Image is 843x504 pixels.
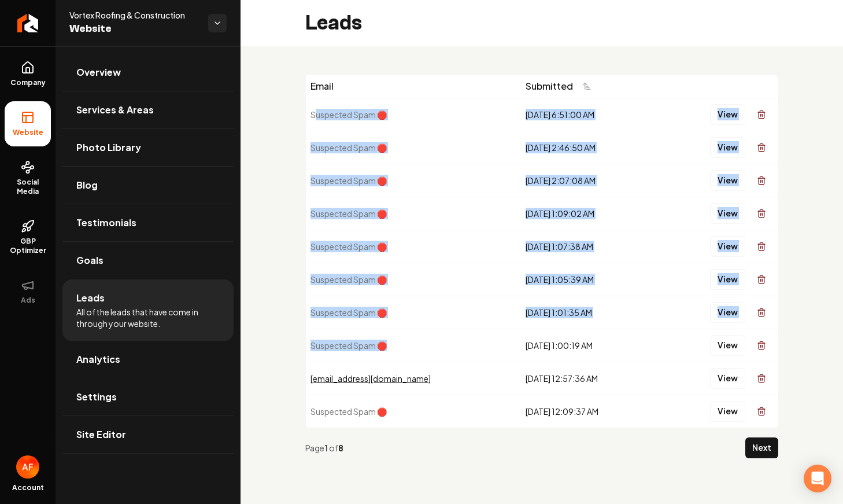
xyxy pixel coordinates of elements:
[5,237,51,255] span: GBP Optimizer
[62,129,234,166] a: Photo Library
[526,373,653,384] div: [DATE] 12:57:36 AM
[526,109,653,120] div: [DATE] 6:51:00 AM
[310,274,387,285] span: Suspected Spam 🛑
[710,236,745,257] button: View
[62,242,234,279] a: Goals
[310,307,387,318] span: Suspected Spam 🛑
[310,340,387,351] span: Suspected Spam 🛑
[305,443,324,453] span: Page
[5,178,51,196] span: Social Media
[526,175,653,186] div: [DATE] 2:07:08 AM
[310,109,387,120] span: Suspected Spam 🛑
[76,428,126,442] span: Site Editor
[76,65,121,79] span: Overview
[710,269,745,290] button: View
[324,443,329,453] strong: 1
[62,91,234,128] a: Services & Areas
[76,352,120,366] span: Analytics
[76,178,98,192] span: Blog
[710,203,745,224] button: View
[526,307,653,318] div: [DATE] 1:01:35 AM
[310,406,387,417] span: Suspected Spam 🛑
[76,103,154,117] span: Services & Areas
[6,78,50,87] span: Company
[338,443,343,453] strong: 8
[710,137,745,158] button: View
[5,269,51,314] button: Ads
[710,368,745,389] button: View
[526,406,653,417] div: [DATE] 12:09:37 AM
[76,291,105,305] span: Leads
[69,21,199,37] span: Website
[76,306,220,329] span: All of the leads that have come in through your website.
[526,208,653,219] div: [DATE] 1:09:02 AM
[526,76,598,97] button: Submitted
[745,437,778,458] button: Next
[710,104,745,125] button: View
[62,378,234,415] a: Settings
[526,241,653,252] div: [DATE] 1:07:38 AM
[710,170,745,191] button: View
[710,302,745,323] button: View
[5,210,51,264] a: GBP Optimizer
[804,465,831,492] div: Open Intercom Messenger
[76,253,103,267] span: Goals
[16,455,39,479] img: Avan Fahimi
[526,340,653,351] div: [DATE] 1:00:19 AM
[76,216,136,230] span: Testimonials
[310,175,387,186] span: Suspected Spam 🛑
[8,128,48,137] span: Website
[329,443,338,453] span: of
[710,401,745,422] button: View
[16,296,40,305] span: Ads
[526,142,653,153] div: [DATE] 2:46:50 AM
[62,416,234,453] a: Site Editor
[62,204,234,241] a: Testimonials
[76,141,141,154] span: Photo Library
[62,341,234,378] a: Analytics
[69,9,199,21] span: Vortex Roofing & Construction
[710,335,745,356] button: View
[310,373,516,384] div: [EMAIL_ADDRESS][DOMAIN_NAME]
[12,483,44,492] span: Account
[310,142,387,153] span: Suspected Spam 🛑
[62,54,234,91] a: Overview
[305,12,362,35] h2: Leads
[17,14,39,32] img: Rebolt Logo
[310,79,516,93] div: Email
[526,274,653,285] div: [DATE] 1:05:39 AM
[5,151,51,205] a: Social Media
[310,208,387,219] span: Suspected Spam 🛑
[310,241,387,252] span: Suspected Spam 🛑
[16,455,39,479] button: Open user button
[62,167,234,204] a: Blog
[526,79,573,93] span: Submitted
[76,390,117,404] span: Settings
[5,51,51,97] a: Company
